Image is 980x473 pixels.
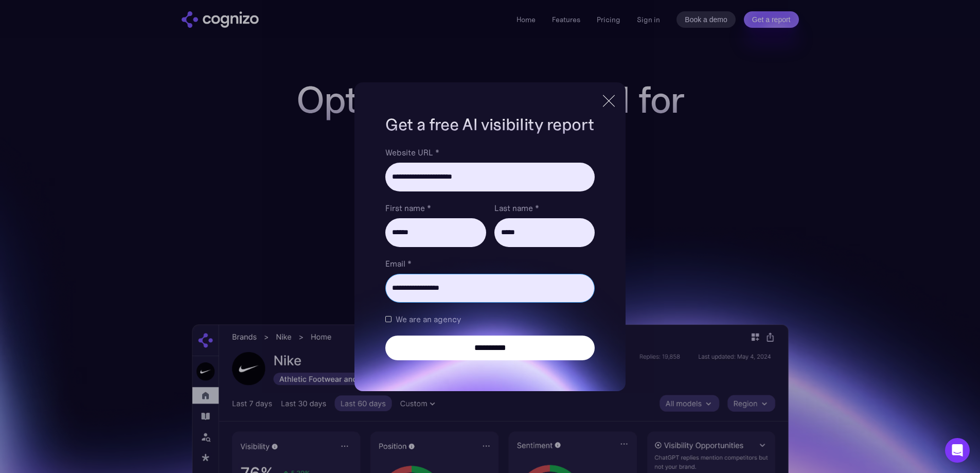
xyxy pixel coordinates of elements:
label: Email * [385,257,594,270]
label: First name * [385,202,486,214]
div: Open Intercom Messenger [945,438,970,463]
span: We are an agency [396,313,461,325]
label: Website URL * [385,146,594,159]
label: Last name * [494,202,595,214]
form: Brand Report Form [385,146,594,360]
h1: Get a free AI visibility report [385,113,594,136]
